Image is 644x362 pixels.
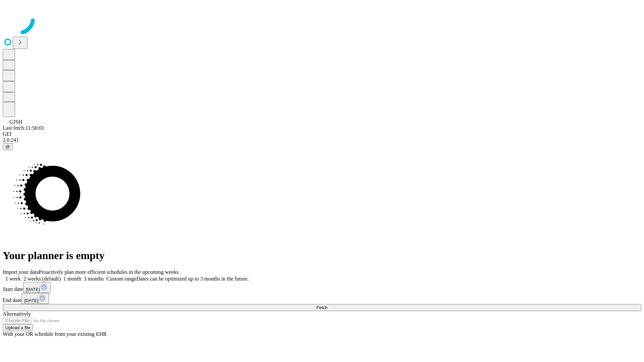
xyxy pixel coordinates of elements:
[3,269,39,275] span: Import your data
[3,137,641,143] div: 2.0.241
[23,282,51,293] button: [DATE]
[106,276,136,282] span: Custom range
[63,276,81,282] span: 1 month
[84,276,104,282] span: 3 months
[3,249,641,262] h1: Your planner is empty
[3,131,641,137] div: GEI
[3,282,641,293] div: Start date
[316,305,327,310] span: Fetch
[3,324,33,331] button: Upload a file
[3,293,641,304] div: End date
[3,125,44,131] span: Last fetch: 11:50:01
[21,293,49,304] button: [DATE]
[39,269,180,275] span: Proactively plan more efficient schedules in the upcoming weeks.
[3,143,13,150] button: @
[23,276,61,282] span: 2 weeks (default)
[24,298,38,303] span: [DATE]
[3,331,107,337] span: With your OR schedule from your existing EHR
[5,144,10,149] span: @
[5,276,21,282] span: 1 week
[26,287,40,292] span: [DATE]
[137,276,249,282] span: Dates can be optimized up to 3 months in the future.
[3,304,641,311] button: Fetch
[3,311,31,317] span: Alternatively
[9,119,22,125] span: GJSH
